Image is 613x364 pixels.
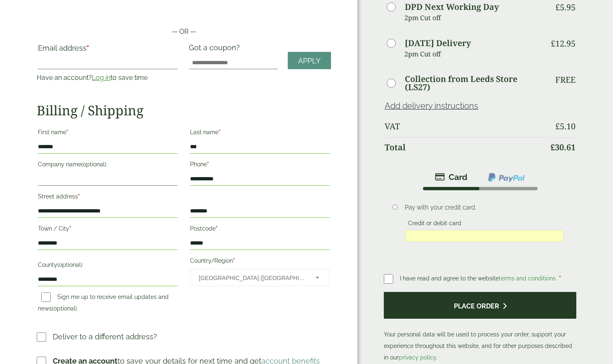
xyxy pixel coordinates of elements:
[555,121,560,132] span: £
[298,56,321,65] span: Apply
[233,257,235,264] abbr: required
[487,172,526,183] img: ppcp-gateway.png
[555,2,560,13] span: £
[190,269,330,286] span: Country/Region
[384,292,576,319] button: Place order
[400,275,557,282] span: I have read and agree to the website
[53,331,157,342] p: Deliver to a different address?
[385,101,478,111] a: Add delivery instructions
[384,292,576,363] p: Your personal data will be used to process your order, support your experience throughout this we...
[41,292,51,302] input: Sign me up to receive email updates and news(optional)
[78,193,80,200] abbr: required
[37,103,331,118] h2: Billing / Shipping
[555,2,575,13] bdi: 5.95
[385,137,544,157] th: Total
[550,142,575,153] bdi: 30.61
[87,44,89,52] abbr: required
[38,126,178,140] label: First name
[37,73,179,83] p: Have an account? to save time
[92,74,110,82] a: Log in
[189,43,243,56] label: Got a coupon?
[404,12,544,24] p: 2pm Cut off
[550,142,555,153] span: £
[216,225,218,232] abbr: required
[37,27,331,37] p: — OR —
[385,117,544,136] th: VAT
[38,294,169,314] label: Sign me up to receive email updates and news
[218,129,221,135] abbr: required
[190,255,330,269] label: Country/Region
[288,52,331,70] a: Apply
[37,0,331,17] iframe: Secure payment button frame
[405,3,499,11] label: DPD Next Working Day
[66,129,68,135] abbr: required
[551,38,555,49] span: £
[52,305,77,312] span: (optional)
[199,269,305,287] span: United Kingdom (UK)
[405,220,465,229] label: Credit or debit card
[57,261,82,268] span: (optional)
[551,38,575,49] bdi: 12.95
[190,159,330,173] label: Phone
[38,191,178,205] label: Street address
[207,161,209,168] abbr: required
[81,161,106,168] span: (optional)
[404,48,544,60] p: 2pm Cut off
[399,354,436,361] a: privacy policy
[190,223,330,237] label: Postcode
[38,44,178,56] label: Email address
[555,75,575,85] p: Free
[190,126,330,140] label: Last name
[405,39,471,47] label: [DATE] Delivery
[405,75,544,91] label: Collection from Leeds Store (LS27)
[499,275,556,282] a: terms and conditions
[69,225,71,232] abbr: required
[38,259,178,273] label: County
[38,159,178,173] label: Company name
[405,203,564,212] p: Pay with your credit card.
[555,121,575,132] bdi: 5.10
[559,275,561,282] abbr: required
[435,172,467,182] img: stripe.png
[38,223,178,237] label: Town / City
[407,232,561,240] iframe: Secure card payment input frame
